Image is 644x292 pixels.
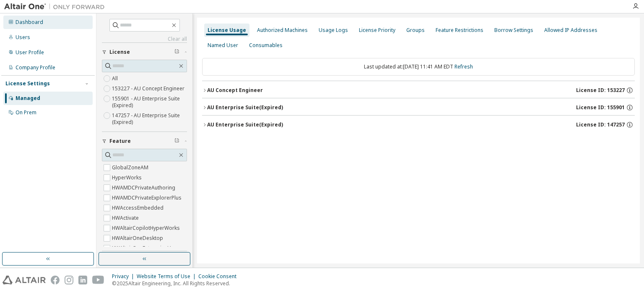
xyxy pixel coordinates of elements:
label: All [112,74,119,84]
span: Feature [109,138,131,145]
span: License ID: 155901 [576,104,625,111]
div: Cookie Consent [198,273,241,280]
button: AU Enterprise Suite(Expired)License ID: 147257 [202,116,635,134]
img: instagram.svg [65,276,73,284]
span: Clear filter [174,138,179,145]
label: 147257 - AU Enterprise Suite (Expired) [112,110,187,127]
div: License Priority [359,27,395,34]
label: 155901 - AU Enterprise Suite (Expired) [112,94,187,110]
img: linkedin.svg [78,276,87,284]
div: Consumables [249,42,283,49]
div: Feature Restrictions [436,27,483,34]
label: HWAccessEmbedded [112,203,165,213]
label: HWAltairOneDesktop [112,233,165,243]
button: AU Enterprise Suite(Expired)License ID: 155901 [202,98,635,117]
label: HWAMDCPrivateExplorerPlus [112,193,183,203]
button: Feature [102,132,187,150]
div: Company Profile [16,64,55,71]
div: Website Terms of Use [137,273,198,280]
div: License Usage [208,27,246,34]
div: Borrow Settings [494,27,533,34]
button: License [102,43,187,61]
div: User Profile [16,49,44,56]
label: HWAltairOneEnterpriseUser [112,243,181,253]
div: Privacy [112,273,137,280]
div: Dashboard [16,19,43,26]
a: Refresh [454,63,473,70]
label: 153227 - AU Concept Engineer [112,84,186,94]
p: © 2025 Altair Engineering, Inc. All Rights Reserved. [112,280,241,287]
label: HyperWorks [112,173,143,183]
div: AU Enterprise Suite (Expired) [207,104,283,111]
div: Named User [208,42,238,49]
div: Usage Logs [319,27,348,34]
label: GlobalZoneAM [112,163,150,173]
img: Altair One [4,3,109,11]
span: Clear filter [174,49,179,55]
label: HWAltairCopilotHyperWorks [112,223,182,233]
div: Groups [406,27,425,34]
a: Clear all [102,36,187,42]
div: Managed [16,95,40,102]
div: Users [16,34,30,41]
div: On Prem [16,109,36,116]
div: Last updated at: [DATE] 11:41 AM EDT [202,58,635,76]
img: youtube.svg [92,276,104,284]
div: License Settings [5,80,50,87]
div: AU Enterprise Suite (Expired) [207,121,283,128]
button: AU Concept EngineerLicense ID: 153227 [202,81,635,100]
span: License ID: 153227 [576,87,625,94]
div: AU Concept Engineer [207,87,263,94]
span: License [109,49,130,55]
label: HWAMDCPrivateAuthoring [112,183,177,193]
label: HWActivate [112,213,140,223]
span: License ID: 147257 [576,121,625,128]
div: Authorized Machines [257,27,308,34]
img: altair_logo.svg [3,276,46,284]
div: Allowed IP Addresses [544,27,597,34]
img: facebook.svg [51,276,60,284]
